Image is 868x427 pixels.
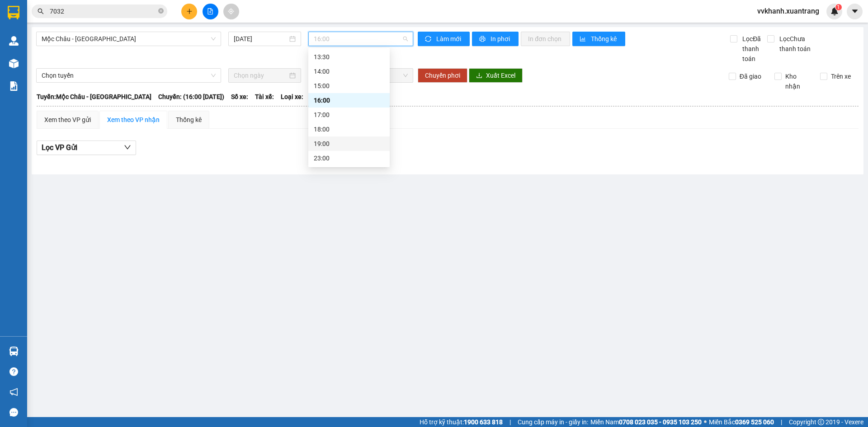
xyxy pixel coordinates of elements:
[418,68,467,83] button: Chuyển phơi
[580,36,587,43] span: bar-chart
[42,142,77,153] span: Lọc VP Gửi
[38,8,44,14] span: search
[619,418,702,426] strong: 0708 023 035 - 0935 103 250
[572,32,625,46] button: bar-chartThống kê
[9,408,18,417] span: message
[776,34,822,54] span: Lọc Chưa thanh toán
[9,347,19,356] img: warehouse-icon
[314,52,384,62] div: 13:30
[9,59,19,68] img: warehouse-icon
[314,124,384,134] div: 18:00
[8,6,19,19] img: logo-vxr
[158,92,224,102] span: Chuyến: (16:00 [DATE])
[234,70,288,80] input: Chọn ngày
[314,32,408,46] span: 16:00
[158,7,164,16] span: close-circle
[590,417,702,427] span: Miền Nam
[518,417,588,427] span: Cung cấp máy in - giấy in:
[158,8,164,14] span: close-circle
[37,141,136,155] button: Lọc VP Gửi
[781,417,782,427] span: |
[735,418,774,426] strong: 0369 525 060
[314,139,384,149] div: 19:00
[509,417,511,427] span: |
[255,92,274,102] span: Tài xế:
[44,115,91,125] div: Xem theo VP gửi
[835,4,842,10] sup: 1
[223,4,239,19] button: aim
[591,34,618,44] span: Thống kê
[231,92,248,102] span: Số xe:
[739,34,767,64] span: Lọc Đã thanh toán
[107,115,160,125] div: Xem theo VP nhận
[830,7,839,15] img: icon-new-feature
[181,4,197,19] button: plus
[50,6,156,16] input: Tìm tên, số ĐT hoặc mã đơn
[176,115,202,125] div: Thống kê
[827,71,854,81] span: Trên xe
[207,8,213,14] span: file-add
[9,81,19,91] img: solution-icon
[851,7,859,15] span: caret-down
[9,388,18,396] span: notification
[314,95,384,105] div: 16:00
[228,8,234,14] span: aim
[281,92,303,102] span: Loại xe:
[847,4,863,19] button: caret-down
[42,69,216,82] span: Chọn tuyến
[9,367,18,376] span: question-circle
[314,110,384,120] div: 17:00
[469,68,523,83] button: downloadXuất Excel
[704,420,707,424] span: ⚪️
[709,417,774,427] span: Miền Bắc
[314,153,384,163] div: 23:00
[314,66,384,76] div: 14:00
[234,34,288,44] input: 14/09/2025
[750,5,826,17] span: vvkhanh.xuantrang
[736,71,765,81] span: Đã giao
[9,36,19,46] img: warehouse-icon
[782,71,813,91] span: Kho nhận
[436,34,462,44] span: Làm mới
[464,418,503,426] strong: 1900 633 818
[472,32,519,46] button: printerIn phơi
[521,32,570,46] button: In đơn chọn
[37,93,151,100] b: Tuyến: Mộc Châu - [GEOGRAPHIC_DATA]
[42,32,216,46] span: Mộc Châu - Hà Nội
[186,8,193,14] span: plus
[420,417,503,427] span: Hỗ trợ kỹ thuật:
[425,36,433,43] span: sync
[491,34,511,44] span: In phơi
[314,81,384,91] div: 15:00
[124,144,131,151] span: down
[818,419,824,425] span: copyright
[479,36,487,43] span: printer
[203,4,218,19] button: file-add
[837,4,840,10] span: 1
[418,32,470,46] button: syncLàm mới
